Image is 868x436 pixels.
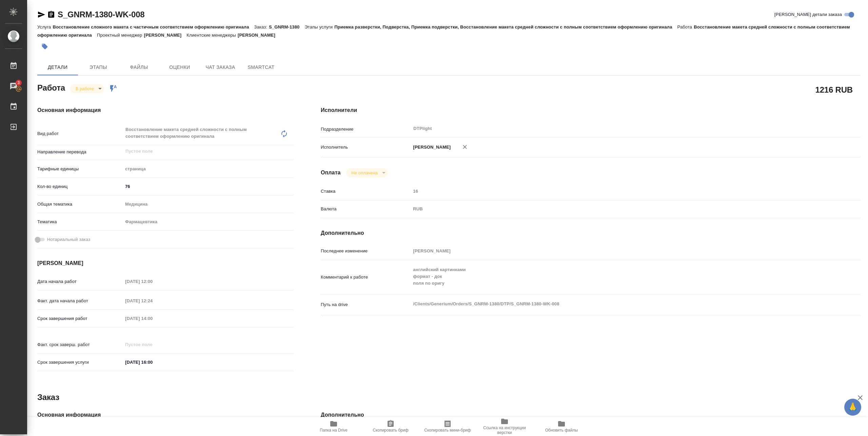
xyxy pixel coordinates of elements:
[37,106,294,114] h4: Основная информация
[545,428,578,433] span: Обновить файлы
[321,188,411,195] p: Ставка
[70,84,104,93] div: В работе
[123,216,294,228] div: Фармацевтика
[123,182,294,191] input: ✎ Введи что-нибудь
[37,411,294,419] h4: Основная информация
[321,411,861,419] h4: Дополнительно
[163,63,196,72] span: Оценки
[37,298,123,304] p: Факт. дата начала работ
[123,340,182,349] input: Пустое поле
[53,24,254,30] p: Восстановление сложного макета с частичным соответствием оформлению оригинала
[677,24,694,30] p: Работа
[411,264,815,289] textarea: английский картинками формат - док поля по оригу
[321,274,411,281] p: Комментарий к работе
[37,183,123,190] p: Кол-во единиц
[304,24,334,30] p: Этапы услуги
[37,24,53,30] p: Услуга
[321,169,341,177] h4: Оплата
[125,147,278,155] input: Пустое поле
[411,203,815,215] div: RUB
[254,24,269,30] p: Заказ:
[37,219,123,225] p: Тематика
[334,24,677,30] p: Приемка разверстки, Подверстка, Приемка подверстки, Восстановление макета средней сложности с пол...
[476,417,533,436] button: Ссылка на инструкции верстки
[58,10,144,19] a: S_GNRM-1380-WK-008
[37,341,123,348] p: Факт. срок заверш. работ
[350,170,380,176] button: Не оплачена
[186,33,238,38] p: Клиентские менеджеры
[321,126,411,133] p: Подразделение
[144,33,186,38] p: [PERSON_NAME]
[815,84,853,95] h2: 1216 RUB
[41,63,74,72] span: Детали
[37,149,123,155] p: Направление перевода
[362,417,419,436] button: Скопировать бриф
[320,428,348,433] span: Папка на Drive
[411,186,815,196] input: Пустое поле
[321,248,411,254] p: Последнее изменение
[305,417,362,436] button: Папка на Drive
[37,278,123,285] p: Дата начала работ
[321,106,861,114] h4: Исполнители
[411,246,815,256] input: Пустое поле
[13,79,24,86] span: 3
[37,259,294,267] h4: [PERSON_NAME]
[457,139,472,154] button: Удалить исполнителя
[123,63,155,72] span: Файлы
[37,201,123,208] p: Общая тематика
[47,236,90,243] span: Нотариальный заказ
[238,33,280,38] p: [PERSON_NAME]
[37,166,123,172] p: Тарифные единицы
[269,24,304,30] p: S_GNRM-1380
[82,63,115,72] span: Этапы
[37,392,59,403] h2: Заказ
[123,357,182,367] input: ✎ Введи что-нибудь
[37,39,52,54] button: Добавить тэг
[204,63,237,72] span: Чат заказа
[123,296,182,306] input: Пустое поле
[847,400,859,414] span: 🙏
[346,168,388,177] div: В работе
[411,298,815,310] textarea: /Clients/Generium/Orders/S_GNRM-1380/DTP/S_GNRM-1380-WK-008
[321,206,411,212] p: Валюта
[37,81,65,93] h2: Работа
[419,417,476,436] button: Скопировать мини-бриф
[844,399,861,416] button: 🙏
[37,11,45,19] button: Скопировать ссылку для ЯМессенджера
[37,315,123,322] p: Срок завершения работ
[321,144,411,151] p: Исполнитель
[424,428,471,433] span: Скопировать мини-бриф
[123,277,182,286] input: Пустое поле
[47,11,55,19] button: Скопировать ссылку
[2,78,25,95] a: 3
[37,359,123,366] p: Срок завершения услуги
[74,86,96,92] button: В работе
[411,144,451,151] p: [PERSON_NAME]
[774,11,842,18] span: [PERSON_NAME] детали заказа
[480,425,529,435] span: Ссылка на инструкции верстки
[533,417,590,436] button: Обновить файлы
[123,314,182,323] input: Пустое поле
[245,63,277,72] span: SmartCat
[321,229,861,237] h4: Дополнительно
[123,163,294,175] div: страница
[321,301,411,308] p: Путь на drive
[123,198,294,210] div: Медицина
[37,130,123,137] p: Вид работ
[97,33,144,38] p: Проектный менеджер
[373,428,408,433] span: Скопировать бриф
